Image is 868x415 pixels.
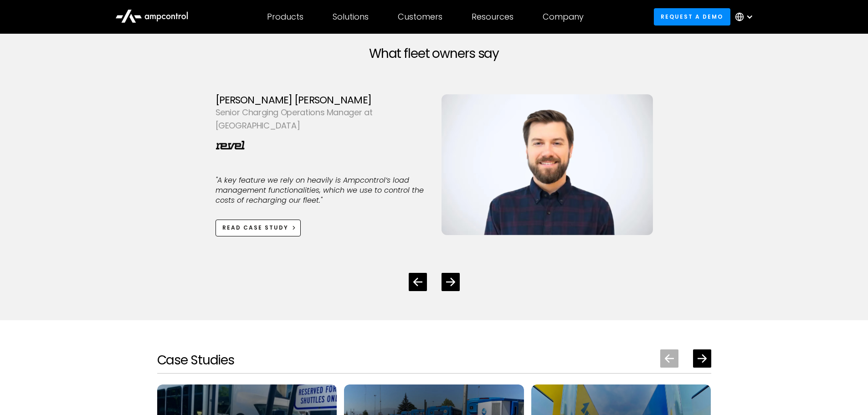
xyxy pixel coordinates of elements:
div: Read case study [222,224,288,232]
div: Solutions [333,12,369,22]
div: Resources [472,12,514,22]
div: Senior Charging Operations Manager at [GEOGRAPHIC_DATA] [216,106,427,133]
div: Previous slide [660,349,678,368]
h2: Case Studies [157,353,235,368]
div: Customers [398,12,442,22]
div: Next slide [442,273,460,291]
div: Previous slide [409,273,427,291]
div: Company [543,12,584,22]
div: Products [267,12,303,22]
div: [PERSON_NAME] [PERSON_NAME] [216,94,427,106]
a: Request a demo [654,8,730,25]
h2: What fleet owners say [201,46,668,61]
div: Next slide [693,349,711,368]
p: "A key feature we rely on heavily is Ampcontrol’s load management functionalities, which we use t... [216,175,427,206]
a: Read case study [216,220,301,236]
div: 1 / 3 [216,80,653,251]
